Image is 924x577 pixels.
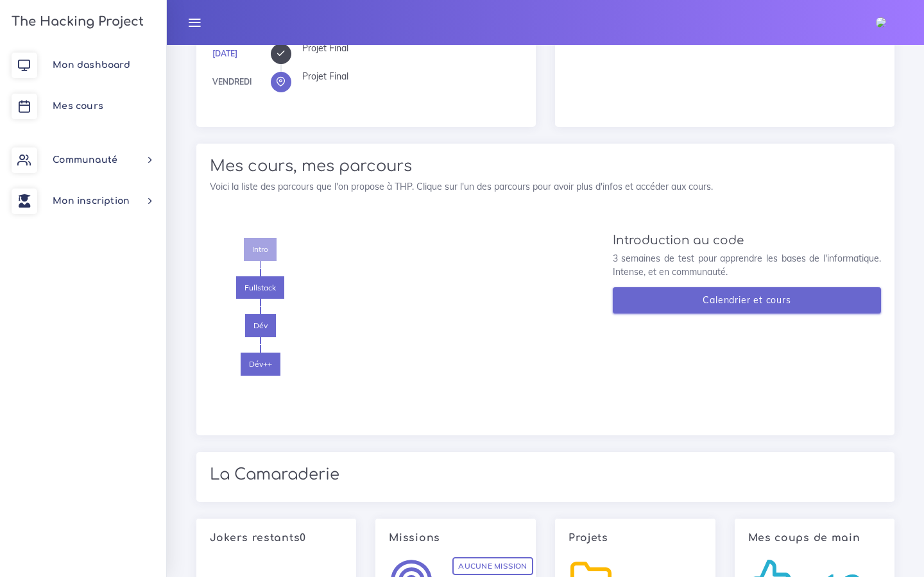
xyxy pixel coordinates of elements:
[876,17,886,28] img: ebpqfojrb5gtx9aihydm.jpg
[53,196,130,206] span: Mon inscription
[300,532,306,544] span: 0
[53,60,130,70] span: Mon dashboard
[452,557,533,575] span: Aucune mission
[241,353,280,376] span: Dév++
[212,49,237,58] a: [DATE]
[245,314,276,337] span: Dév
[613,233,882,247] h4: Introduction au code
[53,101,103,111] span: Mes cours
[210,465,881,484] h2: La Camaraderie
[8,15,144,29] h3: The Hacking Project
[212,75,252,89] div: Vendredi
[210,157,881,176] h2: Mes cours, mes parcours
[244,238,277,261] span: Intro
[236,276,284,299] span: Fullstack
[302,72,522,81] div: Projet Final
[613,252,882,278] p: 3 semaines de test pour apprendre les bases de l'informatique. Intense, et en communauté.
[389,532,522,544] h6: Missions
[302,44,522,53] div: Projet Final
[748,532,882,544] h6: Mes coups de main
[613,287,882,314] a: Calendrier et cours
[53,155,117,165] span: Communauté
[210,180,881,193] p: Voici la liste des parcours que l'on propose à THP. Clique sur l'un des parcours pour avoir plus ...
[210,532,343,544] h6: Jokers restants
[569,532,702,544] h6: Projets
